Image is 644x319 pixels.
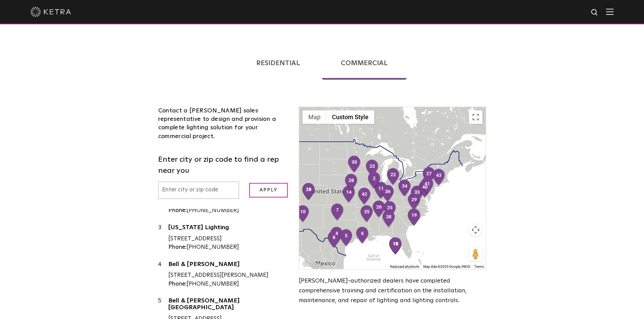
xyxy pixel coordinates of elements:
[474,265,484,268] a: Terms (opens in new tab)
[30,7,71,17] img: ketra-logo-2019-white
[344,174,358,192] div: 28
[168,271,289,280] div: [STREET_ADDRESS][PERSON_NAME]
[591,8,599,17] img: search icon
[367,171,381,190] div: 2
[381,185,395,203] div: 36
[469,247,482,261] button: Drag Pegman onto the map to open Street View
[158,154,289,177] label: Enter city or zip code to find a rep near you
[342,185,356,204] div: 14
[168,280,289,289] div: [PHONE_NUMBER]
[386,168,400,186] div: 22
[339,229,353,247] div: 5
[410,185,424,204] div: 33
[347,155,361,174] div: 30
[330,203,344,221] div: 7
[249,183,288,197] input: Apply
[327,231,341,249] div: 8
[390,264,419,269] button: Keyboard shortcuts
[407,193,421,211] div: 29
[321,47,407,80] a: Commercial
[388,237,403,255] div: 18
[158,107,289,141] div: Contact a [PERSON_NAME] sales representative to design and provision a complete lighting solution...
[407,208,421,227] div: 19
[382,210,396,228] div: 38
[303,110,326,124] button: Show street map
[383,201,397,219] div: 25
[432,168,446,187] div: 43
[365,159,379,178] div: 23
[302,183,316,201] div: 21
[299,276,486,305] p: [PERSON_NAME]-authorized dealers have completed comprehensive training and certification on the i...
[168,206,289,215] div: [PHONE_NUMBER]
[330,227,344,245] div: 4
[168,244,187,250] strong: Phone:
[237,47,319,80] a: Residential
[168,243,289,252] div: [PHONE_NUMBER]
[168,235,289,243] div: [STREET_ADDRESS]
[423,265,470,268] span: Map data ©2025 Google, INEGI
[360,205,374,223] div: 35
[168,208,187,213] strong: Phone:
[168,261,289,270] a: Bell & [PERSON_NAME]
[168,281,187,287] strong: Phone:
[374,182,388,200] div: 11
[469,110,482,124] button: Toggle fullscreen view
[168,224,289,233] a: [US_STATE] Lighting
[420,177,434,195] div: 41
[158,223,168,252] div: 3
[357,187,372,206] div: 42
[355,227,369,245] div: 6
[301,260,323,269] a: Open this area in Google Maps (opens a new window)
[398,179,412,197] div: 34
[326,110,374,124] button: Custom Style
[372,200,386,218] div: 26
[168,298,289,313] a: Bell & [PERSON_NAME][GEOGRAPHIC_DATA]
[422,167,436,185] div: 27
[606,8,614,15] img: Hamburger%20Nav.svg
[158,182,239,199] input: Enter city or zip code
[418,180,432,198] div: 40
[296,205,310,223] div: 10
[158,260,168,289] div: 4
[469,223,482,237] button: Map camera controls
[301,260,323,269] img: Google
